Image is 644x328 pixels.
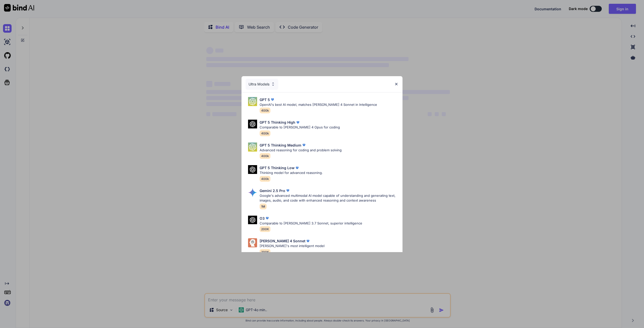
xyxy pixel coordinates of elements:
[295,165,300,170] img: premium
[260,125,340,130] p: Comparable to [PERSON_NAME] 4 Opus for coding
[260,204,267,209] span: 1M
[248,238,257,247] img: Pick Models
[265,216,270,221] img: premium
[271,82,275,86] img: Pick Models
[260,188,285,193] p: Gemini 2.5 Pro
[260,153,270,159] span: 400k
[260,238,305,244] p: [PERSON_NAME] 4 Sonnet
[260,143,301,148] p: GPT 5 Thinking Medium
[260,130,270,136] span: 400k
[270,97,275,102] img: premium
[260,193,398,203] p: Google's advanced multimodal AI model capable of understanding and generating text, images, audio...
[260,221,362,226] p: Comparable to [PERSON_NAME] 3.7 Sonnet, superior intelligence
[295,120,300,125] img: premium
[301,143,306,148] img: premium
[260,170,323,175] p: Thinking model for advanced reasoning.
[248,97,257,106] img: Pick Models
[260,216,265,221] p: O3
[260,176,270,182] span: 400k
[260,102,377,107] p: OpenAI's best AI model, matches [PERSON_NAME] 4 Sonnet in Intelligence
[260,148,342,153] p: Advanced reasoning for coding and problem solving
[246,79,278,90] div: Ultra Models
[260,226,270,232] span: 200K
[260,97,270,102] p: GPT 5
[248,216,257,224] img: Pick Models
[248,165,257,174] img: Pick Models
[305,239,310,244] img: premium
[394,82,398,86] img: close
[260,165,295,170] p: GPT 5 Thinking Low
[260,249,270,255] span: 200K
[248,188,257,197] img: Pick Models
[285,188,290,193] img: premium
[260,120,295,125] p: GPT 5 Thinking High
[248,143,257,152] img: Pick Models
[260,108,270,113] span: 400k
[248,120,257,128] img: Pick Models
[260,244,325,249] p: [PERSON_NAME]'s most intelligent model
